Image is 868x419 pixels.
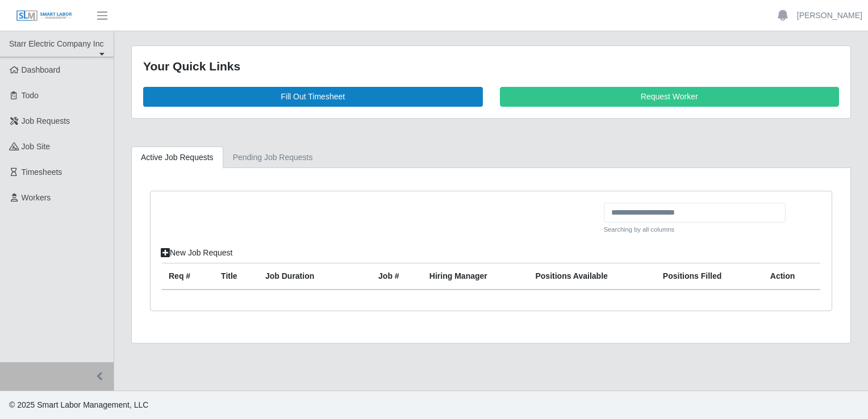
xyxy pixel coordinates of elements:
span: © 2025 Smart Labor Management, LLC [9,400,148,409]
th: Title [214,263,258,290]
a: Fill Out Timesheet [143,87,483,107]
a: New Job Request [153,243,240,263]
th: Req # [162,263,214,290]
small: Searching by all columns [604,225,786,234]
span: Dashboard [22,65,61,74]
th: Hiring Manager [423,263,529,290]
a: Request Worker [500,87,840,107]
span: Timesheets [22,167,62,177]
img: SLM Logo [16,10,73,22]
a: [PERSON_NAME] [797,10,862,22]
a: Pending Job Requests [223,146,323,169]
th: Positions Filled [656,263,763,290]
span: Job Requests [22,116,70,125]
th: Action [763,263,820,290]
div: Your Quick Links [143,57,839,76]
span: job site [22,142,51,151]
th: Job Duration [258,263,352,290]
th: Positions Available [528,263,656,290]
th: Job # [372,263,423,290]
a: Active Job Requests [131,146,223,169]
span: Workers [22,193,51,202]
span: Todo [22,91,39,100]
